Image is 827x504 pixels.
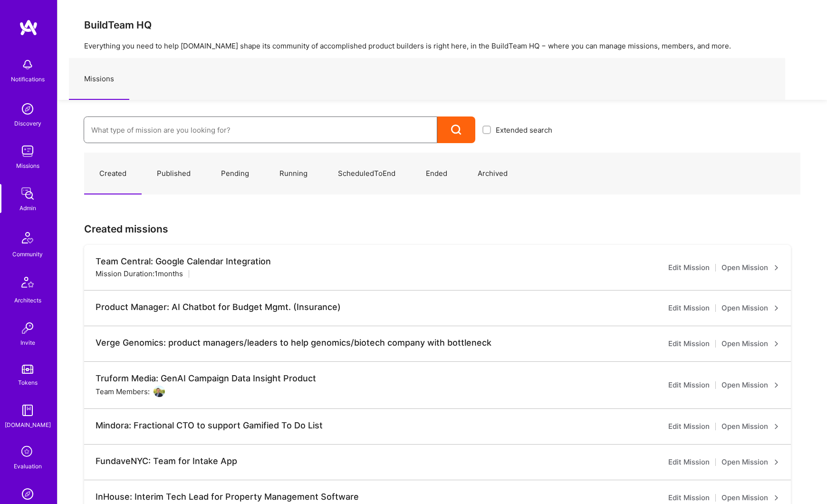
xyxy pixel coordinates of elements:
div: Admin [19,203,36,213]
div: Product Manager: AI Chatbot for Budget Mgmt. (Insurance) [96,302,341,312]
p: Everything you need to help [DOMAIN_NAME] shape its community of accomplished product builders is... [84,41,800,51]
img: guide book [18,401,37,420]
a: Edit Mission [668,456,710,468]
h3: Created missions [84,223,800,235]
a: Open Mission [721,262,779,273]
a: Open Mission [721,379,779,391]
img: User Avatar [154,386,165,397]
a: Edit Mission [668,492,710,504]
i: icon ArrowRight [774,305,779,311]
img: tokens [22,365,33,374]
div: Team Members: [96,386,165,397]
img: logo [19,19,38,36]
div: Mindora: Fractional CTO to support Gamified To Do List [96,420,323,431]
h3: BuildTeam HQ [84,19,800,31]
a: Edit Mission [668,379,710,391]
div: Verge Genomics: product managers/leaders to help genomics/biotech company with bottleneck [96,338,491,348]
a: Open Mission [721,302,779,314]
i: icon ArrowRight [774,495,779,501]
a: Edit Mission [668,302,710,314]
div: Community [12,249,43,259]
i: icon SelectionTeam [19,443,37,461]
img: Community [16,226,39,249]
a: Created [84,153,142,194]
a: Missions [69,58,129,100]
img: discovery [18,99,37,118]
div: Tokens [18,378,38,388]
div: Missions [16,161,39,171]
i: icon ArrowRight [774,341,779,347]
div: FundaveNYC: Team for Intake App [96,456,237,466]
div: Mission Duration: 1 months [96,269,183,279]
i: icon Search [451,125,462,136]
img: Invite [18,319,37,338]
a: Archived [462,153,523,194]
div: Notifications [11,74,45,84]
img: Admin Search [18,485,37,504]
div: Evaluation [14,461,42,471]
div: Team Central: Google Calendar Integration [96,256,271,267]
img: teamwork [18,142,37,161]
i: icon ArrowRight [774,459,779,465]
a: Edit Mission [668,421,710,432]
div: Invite [20,338,35,348]
img: admin teamwork [18,184,37,203]
img: Architects [16,272,39,295]
a: Open Mission [721,492,779,504]
i: icon ArrowRight [774,424,779,429]
a: Published [142,153,206,194]
a: Open Mission [721,456,779,468]
a: ScheduledToEnd [323,153,411,194]
div: Architects [14,295,41,305]
div: Truform Media: GenAI Campaign Data Insight Product [96,373,316,384]
a: Edit Mission [668,262,710,273]
a: Open Mission [721,421,779,432]
div: [DOMAIN_NAME] [5,420,51,430]
a: Pending [206,153,264,194]
i: icon ArrowRight [774,265,779,271]
a: Ended [411,153,462,194]
div: InHouse: Interim Tech Lead for Property Management Software [96,492,359,502]
div: Discovery [14,118,41,128]
input: What type of mission are you looking for? [91,118,430,142]
i: icon ArrowRight [774,382,779,388]
span: Extended search [496,125,552,135]
img: bell [18,55,37,74]
a: Open Mission [721,338,779,349]
a: Running [264,153,323,194]
a: Edit Mission [668,338,710,349]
